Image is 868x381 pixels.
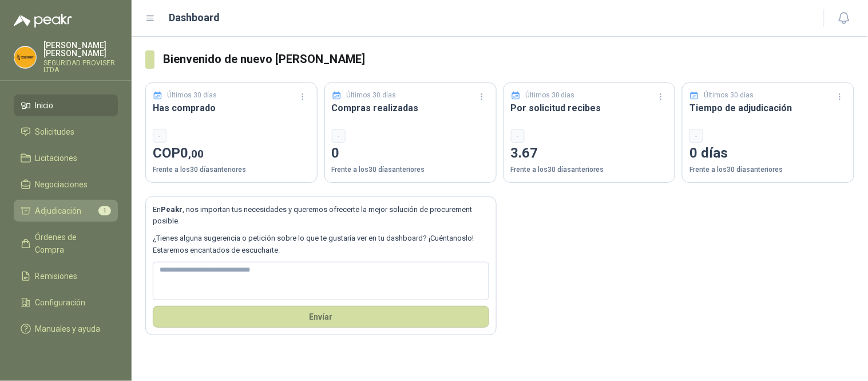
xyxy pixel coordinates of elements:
p: Últimos 30 días [525,90,575,101]
div: - [689,129,703,143]
span: Negociaciones [35,178,88,191]
p: SEGURIDAD PROVISER LTDA [43,60,118,73]
p: Frente a los 30 días anteriores [332,164,489,175]
span: Adjudicación [35,205,82,217]
p: Frente a los 30 días anteriores [689,164,847,175]
span: Solicitudes [35,125,75,138]
h3: Tiempo de adjudicación [689,101,847,115]
a: Licitaciones [14,147,118,169]
span: 0 [180,145,204,161]
p: 0 [332,143,489,164]
a: Negociaciones [14,174,118,195]
b: Peakr [161,205,183,214]
img: Company Logo [14,46,36,68]
button: Envíar [153,306,489,328]
span: 1 [98,206,111,215]
span: Remisiones [35,270,78,282]
h3: Has comprado [153,101,310,115]
img: Logo peakr [14,14,72,28]
span: Configuración [35,296,86,309]
span: ,00 [188,147,204,160]
p: COP [153,143,310,164]
div: - [511,129,525,143]
p: 0 días [689,143,847,164]
p: Últimos 30 días [346,90,396,101]
p: ¿Tienes alguna sugerencia o petición sobre lo que te gustaría ver en tu dashboard? ¡Cuéntanoslo! ... [153,233,489,256]
div: - [153,129,167,143]
p: [PERSON_NAME] [PERSON_NAME] [43,41,118,57]
p: Últimos 30 días [704,90,754,101]
p: Últimos 30 días [168,90,217,101]
a: Inicio [14,95,118,116]
p: Frente a los 30 días anteriores [153,164,310,175]
a: Configuración [14,292,118,313]
h3: Bienvenido de nuevo [PERSON_NAME] [164,50,854,68]
a: Solicitudes [14,121,118,143]
a: Adjudicación1 [14,200,118,222]
a: Remisiones [14,265,118,287]
h3: Por solicitud recibes [511,101,668,115]
span: Inicio [35,99,54,112]
span: Licitaciones [35,152,78,164]
h3: Compras realizadas [332,101,489,115]
span: Órdenes de Compra [35,231,107,256]
h1: Dashboard [169,10,220,26]
a: Manuales y ayuda [14,318,118,340]
p: En , nos importan tus necesidades y queremos ofrecerte la mejor solución de procurement posible. [153,204,489,227]
a: Órdenes de Compra [14,226,118,261]
div: - [332,129,346,143]
p: 3.67 [511,143,668,164]
p: Frente a los 30 días anteriores [511,164,668,175]
span: Manuales y ayuda [35,323,101,335]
